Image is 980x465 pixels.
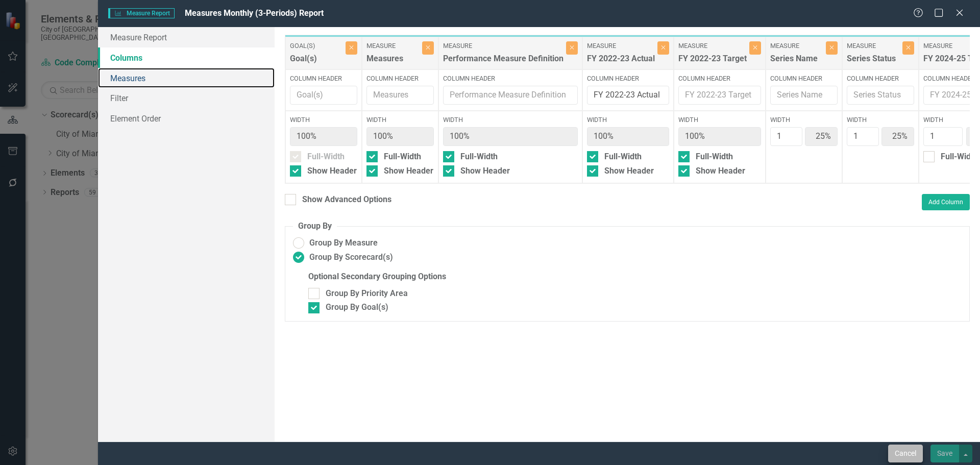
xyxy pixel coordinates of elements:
[770,127,802,146] input: Column Width
[384,165,433,177] div: Show Header
[941,151,978,163] div: Full-Width
[460,151,498,163] div: Full-Width
[290,41,343,51] label: Goal(s)
[587,86,669,105] input: FY 2022-23 Actual (Actual)
[930,445,959,462] button: Save
[770,41,823,51] label: Measure
[847,53,900,70] div: Series Status
[326,302,388,313] div: Group By Goal(s)
[290,86,357,105] input: Goal(s)
[770,86,838,105] input: Series Name
[847,127,879,146] input: Column Width
[847,74,914,83] label: Column Header
[443,115,578,125] label: Width
[888,445,923,462] button: Cancel
[366,41,420,51] label: Measure
[308,271,962,283] label: Optional Secondary Grouping Options
[443,74,578,83] label: Column Header
[587,41,655,51] label: Measure
[443,41,563,51] label: Measure
[587,115,669,125] label: Width
[326,288,408,300] div: Group By Priority Area
[108,8,175,18] span: Measure Report
[460,165,510,177] div: Show Header
[678,115,761,125] label: Width
[604,165,654,177] div: Show Header
[678,86,761,105] input: FY 2022-23 Target
[443,86,578,105] input: Performance Measure Definition
[293,221,337,232] legend: Group By
[309,237,378,249] span: Group By Measure
[847,41,900,51] label: Measure
[922,194,970,210] button: Add Column
[98,68,275,88] a: Measures
[366,86,434,105] input: Measures
[98,27,275,47] a: Measure Report
[302,194,391,206] div: Show Advanced Options
[98,47,275,68] a: Columns
[587,53,655,70] div: FY 2022-23 Actual
[770,53,823,70] div: Series Name
[696,165,745,177] div: Show Header
[696,151,733,163] div: Full-Width
[847,115,914,125] label: Width
[847,86,914,105] input: Series Status
[604,151,642,163] div: Full-Width
[307,151,345,163] div: Full-Width
[366,115,434,125] label: Width
[309,252,393,263] span: Group By Scorecard(s)
[307,165,357,177] div: Show Header
[185,8,324,18] span: Measures Monthly (3-Periods) Report
[98,108,275,129] a: Element Order
[366,53,420,70] div: Measures
[678,53,747,70] div: FY 2022-23 Target
[678,41,747,51] label: Measure
[770,74,838,83] label: Column Header
[290,53,343,70] div: Goal(s)
[366,74,434,83] label: Column Header
[923,127,963,146] input: Column Width
[443,53,563,70] div: Performance Measure Definition
[98,88,275,108] a: Filter
[384,151,421,163] div: Full-Width
[587,74,669,83] label: Column Header
[678,74,761,83] label: Column Header
[290,115,357,125] label: Width
[290,74,357,83] label: Column Header
[770,115,838,125] label: Width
